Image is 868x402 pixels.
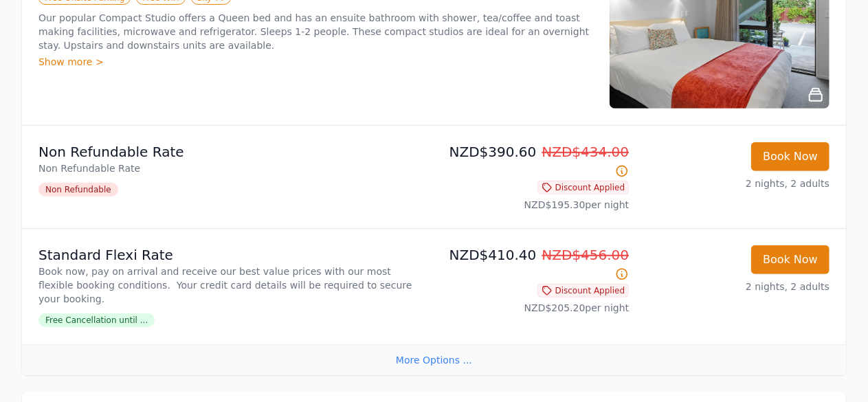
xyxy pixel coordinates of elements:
[640,280,830,293] p: 2 nights, 2 adults
[440,245,630,284] p: NZD$410.40
[440,198,630,212] p: NZD$195.30 per night
[22,344,846,375] div: More Options ...
[38,183,118,197] span: Non Refundable
[751,245,830,274] button: Book Now
[537,181,630,194] span: Discount Applied
[38,11,593,52] p: Our popular Compact Studio offers a Queen bed and has an ensuite bathroom with shower, tea/coffee...
[537,284,630,298] span: Discount Applied
[542,247,629,263] span: NZD$456.00
[640,177,830,190] p: 2 nights, 2 adults
[38,55,593,69] div: Show more >
[38,161,429,175] p: Non Refundable Rate
[440,142,630,181] p: NZD$390.60
[38,313,155,327] span: Free Cancellation until ...
[440,301,630,315] p: NZD$205.20 per night
[542,144,629,160] span: NZD$434.00
[38,245,429,265] p: Standard Flexi Rate
[38,142,429,161] p: Non Refundable Rate
[751,142,830,171] button: Book Now
[38,265,429,306] p: Book now, pay on arrival and receive our best value prices with our most flexible booking conditi...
